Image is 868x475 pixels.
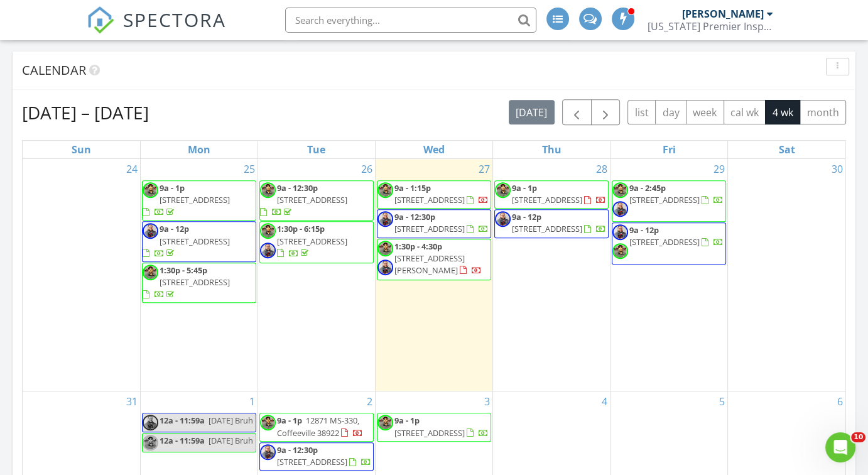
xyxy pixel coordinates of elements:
[377,209,491,237] a: 9a - 12:30p [STREET_ADDRESS]
[394,211,435,222] span: 9a - 12:30p
[648,20,773,33] div: Mississippi Premier Inspections
[277,415,359,438] span: 12871 MS-330, Coffeeville 38922
[476,159,492,179] a: Go to August 27, 2025
[143,182,230,217] a: 9a - 1p [STREET_ADDRESS]
[285,8,536,33] input: Search everything...
[494,209,609,237] a: 9a - 12p [STREET_ADDRESS]
[143,435,158,450] img: jpeg_image568d9e6730b11.jpeg
[562,99,592,125] button: Previous
[800,100,846,124] button: month
[612,180,726,222] a: 9a - 2:45p [STREET_ADDRESS]
[394,241,482,276] a: 1:30p - 4:30p [STREET_ADDRESS][PERSON_NAME]
[660,141,678,158] a: Friday
[160,236,230,247] span: [STREET_ADDRESS]
[277,182,318,194] span: 9a - 12:30p
[160,276,230,288] span: [STREET_ADDRESS]
[277,194,347,205] span: [STREET_ADDRESS]
[495,211,511,227] img: png_image7748543896991.png
[160,182,185,194] span: 9a - 1p
[87,6,114,34] img: The Best Home Inspection Software - Spectora
[160,415,205,426] span: 12a - 11:59a
[260,243,276,258] img: png_image7748543896991.png
[260,182,276,198] img: jpeg_image568d9e6730b11.jpeg
[629,194,700,205] span: [STREET_ADDRESS]
[260,182,347,217] a: 9a - 12:30p [STREET_ADDRESS]
[143,182,158,198] img: jpeg_image568d9e6730b11.jpeg
[377,241,393,256] img: jpeg_image568d9e6730b11.jpeg
[612,222,726,264] a: 9a - 12p [STREET_ADDRESS]
[717,391,727,412] a: Go to September 5, 2025
[765,100,800,124] button: 4 wk
[825,432,855,462] iframe: Intercom live chat
[241,159,258,179] a: Go to August 25, 2025
[258,159,375,391] td: Go to August 26, 2025
[512,211,541,222] span: 9a - 12p
[509,100,555,124] button: [DATE]
[259,413,374,441] a: 9a - 1p 12871 MS-330, Coffeeville 38922
[277,223,325,234] span: 1:30p - 6:15p
[260,415,276,430] img: jpeg_image568d9e6730b11.jpeg
[394,182,431,194] span: 9a - 1:15p
[277,444,371,467] a: 9a - 12:30p [STREET_ADDRESS]
[87,17,226,43] a: SPECTORA
[259,180,374,221] a: 9a - 12:30p [STREET_ADDRESS]
[277,236,347,247] span: [STREET_ADDRESS]
[394,427,465,439] span: [STREET_ADDRESS]
[377,415,393,430] img: jpeg_image568d9e6730b11.jpeg
[612,243,628,259] img: jpeg_image568d9e6730b11.jpeg
[540,141,564,158] a: Thursday
[22,100,149,125] h2: [DATE] – [DATE]
[259,221,374,263] a: 1:30p - 6:15p [STREET_ADDRESS]
[591,99,621,125] button: Next
[512,223,582,234] span: [STREET_ADDRESS]
[682,8,764,20] div: [PERSON_NAME]
[394,211,489,234] a: 9a - 12:30p [STREET_ADDRESS]
[512,211,606,234] a: 9a - 12p [STREET_ADDRESS]
[277,444,318,456] span: 9a - 12:30p
[23,159,140,391] td: Go to August 24, 2025
[512,182,537,194] span: 9a - 1p
[394,182,489,205] a: 9a - 1:15p [STREET_ADDRESS]
[140,159,258,391] td: Go to August 25, 2025
[160,194,230,205] span: [STREET_ADDRESS]
[277,415,302,426] span: 9a - 1p
[142,221,256,262] a: 9a - 12p [STREET_ADDRESS]
[142,180,256,221] a: 9a - 1p [STREET_ADDRESS]
[22,62,86,79] span: Calendar
[728,159,845,391] td: Go to August 30, 2025
[260,223,276,239] img: jpeg_image568d9e6730b11.jpeg
[629,182,724,205] a: 9a - 2:45p [STREET_ADDRESS]
[394,253,465,276] span: [STREET_ADDRESS][PERSON_NAME]
[377,239,491,280] a: 1:30p - 4:30p [STREET_ADDRESS][PERSON_NAME]
[394,223,465,234] span: [STREET_ADDRESS]
[277,223,347,258] a: 1:30p - 6:15p [STREET_ADDRESS]
[377,211,393,227] img: png_image7748543896991.png
[377,259,393,275] img: png_image7748543896991.png
[143,265,230,300] a: 1:30p - 5:45p [STREET_ADDRESS]
[143,415,158,430] img: png_image7748543896991.png
[686,100,724,124] button: week
[612,201,628,217] img: png_image7748543896991.png
[394,415,420,426] span: 9a - 1p
[629,182,666,194] span: 9a - 2:45p
[851,432,865,442] span: 10
[260,444,276,460] img: png_image7748543896991.png
[421,141,447,158] a: Wednesday
[143,265,158,280] img: jpeg_image568d9e6730b11.jpeg
[776,141,798,158] a: Saturday
[143,223,158,239] img: png_image7748543896991.png
[209,415,253,426] span: [DATE] Bruh
[495,182,511,198] img: jpeg_image568d9e6730b11.jpeg
[599,391,610,412] a: Go to September 4, 2025
[160,265,207,276] span: 1:30p - 5:45p
[655,100,686,124] button: day
[69,141,94,158] a: Sunday
[835,391,845,412] a: Go to September 6, 2025
[394,415,489,438] a: 9a - 1p [STREET_ADDRESS]
[829,159,845,179] a: Go to August 30, 2025
[209,435,253,446] span: [DATE] Bruh
[394,241,442,252] span: 1:30p - 4:30p
[160,223,189,234] span: 9a - 12p
[612,224,628,240] img: png_image7748543896991.png
[377,180,491,209] a: 9a - 1:15p [STREET_ADDRESS]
